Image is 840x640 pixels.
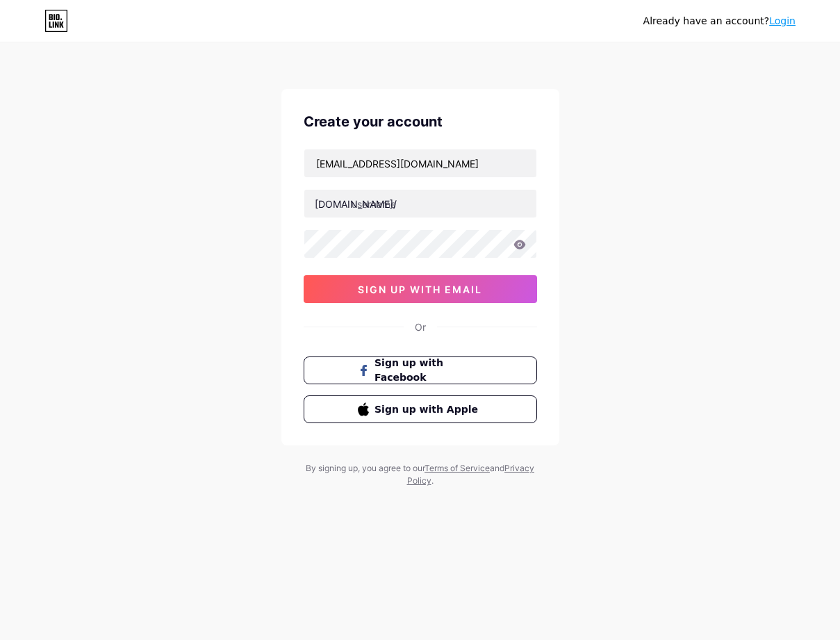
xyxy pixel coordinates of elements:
div: Already have an account? [643,14,796,28]
div: [DOMAIN_NAME]/ [315,197,397,211]
input: username [304,190,536,218]
input: Email [304,149,536,177]
span: Sign up with Facebook [374,356,482,385]
button: sign up with email [304,275,537,303]
div: By signing up, you agree to our and . [302,462,538,487]
span: Sign up with Apple [374,402,482,417]
button: Sign up with Apple [304,395,537,423]
a: Login [769,15,796,26]
a: Terms of Service [425,463,490,473]
div: Or [415,320,426,334]
span: sign up with email [358,284,482,295]
div: Create your account [304,111,537,132]
button: Sign up with Facebook [304,356,537,384]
